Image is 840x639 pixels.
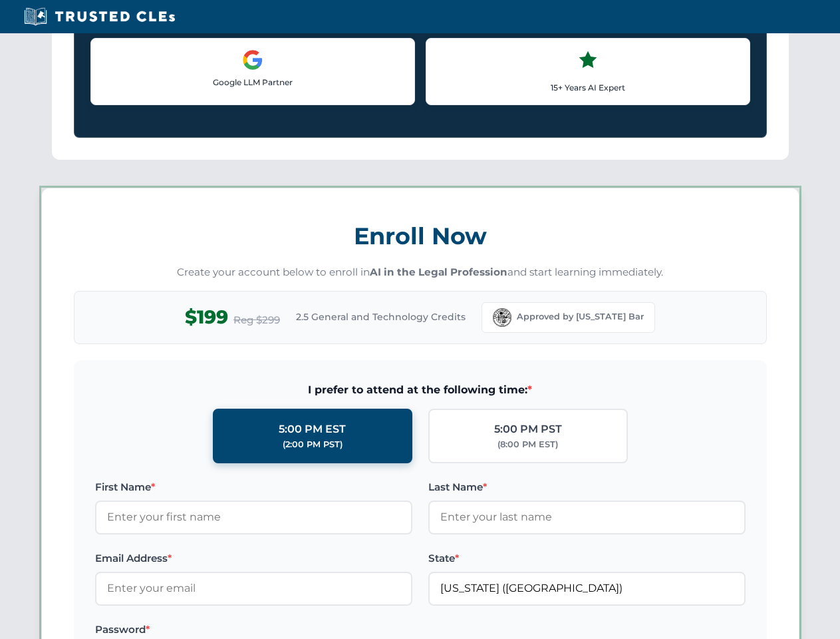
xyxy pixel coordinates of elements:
img: Trusted CLEs [20,7,179,27]
p: 15+ Years AI Expert [437,81,739,94]
span: $199 [185,302,228,332]
span: Approved by [US_STATE] Bar [517,310,644,323]
input: Enter your email [95,572,412,605]
label: State [428,550,746,566]
label: Last Name [428,479,746,495]
span: I prefer to attend at the following time: [95,381,746,399]
p: Google LLM Partner [102,76,404,89]
img: Florida Bar [493,308,511,327]
div: (2:00 PM PST) [283,438,343,451]
div: 5:00 PM EST [279,421,346,438]
label: Password [95,622,412,638]
label: First Name [95,479,412,495]
strong: AI in the Legal Profession [370,266,507,278]
img: Google [242,49,263,71]
span: 2.5 General and Technology Credits [296,310,466,324]
input: Enter your first name [95,501,412,534]
p: Create your account below to enroll in and start learning immediately. [74,265,767,280]
input: Florida (FL) [428,572,746,605]
input: Enter your last name [428,501,746,534]
div: 5:00 PM PST [494,421,562,438]
label: Email Address [95,550,412,566]
span: Reg $299 [233,312,280,328]
div: (8:00 PM EST) [497,438,558,451]
h3: Enroll Now [74,215,767,257]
